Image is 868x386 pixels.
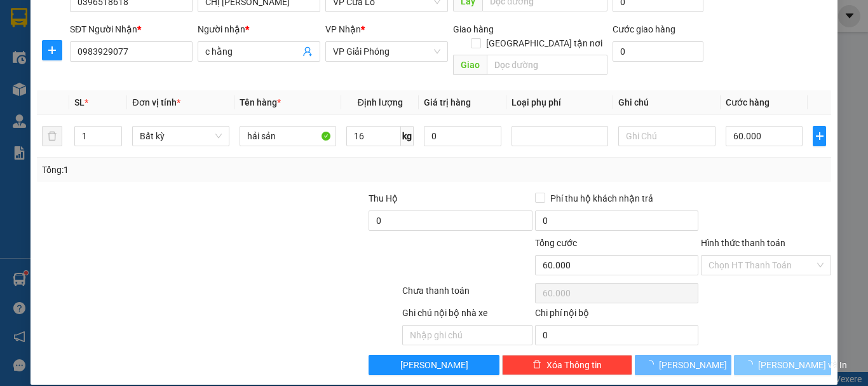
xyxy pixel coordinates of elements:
div: Người nhận [198,22,320,36]
label: Hình thức thanh toán [701,238,785,248]
b: GỬI : VP Cửa Lò [16,92,141,113]
th: Loại phụ phí [506,90,613,115]
input: 0 [424,126,501,146]
input: Dọc đường [487,55,607,75]
span: [PERSON_NAME] [659,358,727,372]
span: Giá trị hàng [424,97,471,107]
span: delete [532,360,541,370]
span: Xóa Thông tin [546,358,602,372]
input: Ghi Chú [618,126,715,146]
button: plus [813,126,826,146]
span: Bất kỳ [140,127,221,146]
div: SĐT Người Nhận [70,22,193,36]
div: Chưa thanh toán [401,284,534,306]
span: Thu Hộ [369,193,398,203]
span: Tổng cước [535,238,577,248]
span: user-add [302,46,313,57]
button: deleteXóa Thông tin [502,355,632,375]
input: Nhập ghi chú [402,325,532,345]
span: Đơn vị tính [132,97,180,107]
span: plus [43,45,62,55]
li: Hotline: 02386655777, 02462925925, 0944789456 [119,47,531,63]
li: [PERSON_NAME], [PERSON_NAME] [119,31,531,47]
button: delete [42,126,62,146]
span: [PERSON_NAME] [400,358,468,372]
label: Cước giao hàng [613,24,675,34]
span: [PERSON_NAME] và In [758,358,847,372]
span: Giao [453,55,487,75]
button: [PERSON_NAME] [369,355,499,375]
span: VP Giải Phóng [333,42,440,61]
span: plus [813,131,825,141]
button: [PERSON_NAME] [635,355,732,375]
span: Cước hàng [726,97,770,107]
img: logo.jpg [16,16,79,79]
span: kg [401,126,414,146]
span: Giao hàng [453,24,494,34]
span: loading [744,360,758,369]
div: Chi phí nội bộ [535,306,698,325]
span: Tên hàng [240,97,281,107]
span: [GEOGRAPHIC_DATA] tận nơi [481,36,607,50]
input: VD: Bàn, Ghế [240,126,336,146]
div: Tổng: 1 [42,163,336,177]
button: [PERSON_NAME] và In [734,355,831,375]
span: loading [645,360,659,369]
span: Định lượng [358,97,403,107]
span: Phí thu hộ khách nhận trả [545,191,658,205]
span: VP Nhận [325,24,361,34]
button: plus [42,40,62,60]
input: Cước giao hàng [613,41,703,62]
span: SL [74,97,85,107]
div: Ghi chú nội bộ nhà xe [402,306,532,325]
th: Ghi chú [613,90,720,115]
